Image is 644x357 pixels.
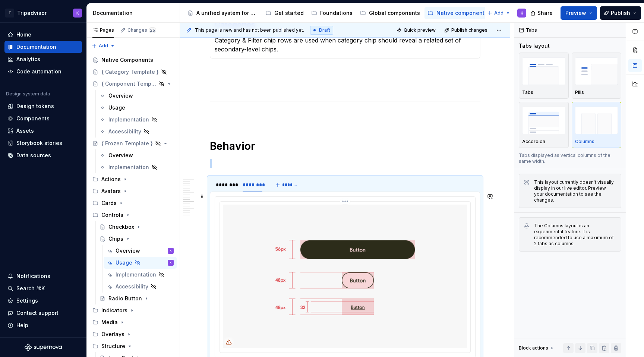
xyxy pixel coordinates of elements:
div: Usage [116,259,132,266]
div: Cards [89,197,177,209]
div: Block actions [519,343,555,353]
div: Actions [89,173,177,185]
a: Code automation [4,66,82,78]
div: Radio Button [108,295,142,302]
div: Implementation [108,164,149,171]
span: This page is new and has not been published yet. [195,27,304,33]
a: Implementation [97,114,177,126]
div: Home [16,31,31,38]
div: Page tree [184,6,483,20]
div: Cards [101,199,117,207]
a: Get started [262,7,307,19]
div: Pages [92,27,114,33]
div: Structure [101,342,125,350]
div: Storybook stories [16,139,62,147]
div: Foundations [320,9,353,17]
a: Home [4,29,82,41]
div: Structure [89,340,177,352]
button: TTripadvisorK [1,5,85,21]
div: Help [16,322,28,329]
div: Analytics [16,56,40,63]
p: Pills [575,89,584,95]
div: Accessibility [108,128,141,135]
button: placeholderTabs [519,53,569,99]
button: Share [527,6,558,20]
div: Overview [108,152,133,159]
svg: Supernova Logo [25,344,62,351]
a: UsageK [104,257,177,269]
a: Native Components [89,54,177,66]
a: { Component Template } [89,78,177,90]
span: Add [494,10,503,16]
button: placeholderPills [572,53,622,99]
div: Assets [16,127,34,135]
div: Accessibility [116,283,148,290]
h1: Behavior [210,139,480,153]
div: Documentation [16,43,56,51]
a: A unified system for every journey. [184,7,261,19]
a: Radio Button [97,293,177,304]
button: placeholderColumns [572,102,622,148]
img: placeholder [575,57,618,85]
span: Preview [565,9,586,17]
button: Help [4,319,82,331]
button: Add [485,8,513,18]
div: { Component Template } [101,80,157,88]
img: placeholder [575,107,618,134]
a: Assets [4,125,82,137]
div: Native Components [101,56,153,64]
a: Foundations [308,7,356,19]
a: Documentation [4,41,82,53]
p: Accordion [522,139,545,145]
button: placeholderAccordion [519,102,569,148]
a: Settings [4,295,82,307]
span: Publish changes [451,27,487,33]
img: placeholder [522,57,565,85]
div: Implementation [116,271,156,278]
div: Implementation [108,116,149,123]
button: Preview [561,6,597,20]
div: Code automation [16,68,61,75]
a: Storybook stories [4,137,82,149]
a: Overview [97,149,177,161]
div: Checkbox [108,223,134,231]
span: 25 [149,27,156,33]
button: Publish [600,6,641,20]
a: Data sources [4,149,82,161]
span: Draft [319,27,330,33]
div: Overview [116,247,140,255]
div: Chips [108,235,123,243]
div: Avatars [89,185,177,197]
div: Design system data [6,91,50,97]
div: The Columns layout is an experimental feature. It is recommended to use a maximum of 2 tabs as co... [534,223,616,247]
button: Notifications [4,270,82,282]
div: Settings [16,297,38,304]
a: Components [4,113,82,124]
div: Indicators [101,307,127,314]
div: Indicators [89,304,177,316]
div: Search ⌘K [16,285,45,292]
a: Overview [97,90,177,102]
a: Implementation [97,161,177,173]
a: Accessibility [97,126,177,138]
div: Design tokens [16,102,54,110]
span: Publish [611,9,630,17]
div: { Category Template } [101,68,159,76]
div: K [521,10,523,16]
a: Implementation [104,269,177,281]
a: OverviewK [104,245,177,257]
img: placeholder [522,107,565,134]
div: Controls [89,209,177,221]
a: { Frozen Template } [89,138,177,149]
div: Get started [274,9,304,17]
div: Usage [108,104,125,111]
button: Publish changes [442,25,491,35]
div: Media [101,319,118,326]
a: Checkbox [97,221,177,233]
span: Share [537,9,553,17]
div: K [76,10,79,16]
div: Data sources [16,152,51,159]
div: Overview [108,92,133,99]
div: K [170,259,172,266]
